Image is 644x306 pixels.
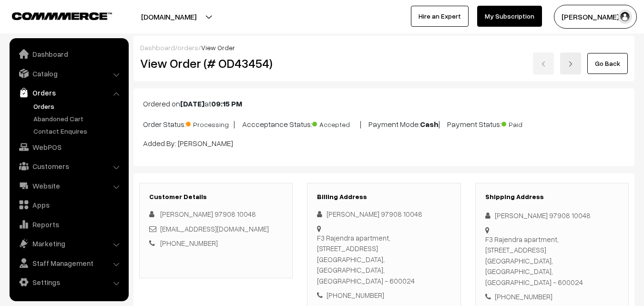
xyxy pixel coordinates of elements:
a: Dashboard [12,45,125,63]
p: Order Status: | Accceptance Status: | Payment Mode: | Payment Status: [143,117,625,130]
div: [PERSON_NAME] 97908 10048 [485,210,619,221]
h2: View Order (# OD43454) [140,56,293,71]
span: Processing [186,117,234,129]
a: Hire an Expert [411,6,469,27]
h3: Customer Details [149,193,283,201]
a: Abandoned Cart [31,114,125,124]
a: Reports [12,216,125,233]
span: View Order [201,43,235,52]
a: Orders [12,84,125,101]
img: right-arrow.png [568,61,573,67]
a: [PHONE_NUMBER] [160,239,218,247]
a: Staff Management [12,254,125,272]
div: F3 Rajendra apartment, [STREET_ADDRESS] [GEOGRAPHIC_DATA], [GEOGRAPHIC_DATA], [GEOGRAPHIC_DATA] -... [317,232,450,286]
a: My Subscription [477,6,542,27]
p: Added By: [PERSON_NAME] [143,137,625,149]
div: F3 Rajendra apartment, [STREET_ADDRESS] [GEOGRAPHIC_DATA], [GEOGRAPHIC_DATA], [GEOGRAPHIC_DATA] -... [485,234,619,288]
a: Apps [12,196,125,213]
h3: Billing Address [317,193,450,201]
b: Cash [420,119,439,129]
a: COMMMERCE [12,10,95,21]
p: Ordered on at [143,98,625,109]
b: 09:15 PM [211,99,242,108]
a: Customers [12,158,125,175]
a: [EMAIL_ADDRESS][DOMAIN_NAME] [160,224,269,233]
b: [DATE] [180,99,204,108]
button: [DOMAIN_NAME] [108,5,230,29]
a: Website [12,177,125,194]
button: [PERSON_NAME] s… [554,5,637,29]
a: Contact Enquires [31,126,125,136]
div: [PERSON_NAME] 97908 10048 [317,209,450,220]
h3: Shipping Address [485,193,619,201]
a: WebPOS [12,138,125,156]
span: Paid [501,117,549,129]
a: Settings [12,274,125,291]
a: Catalog [12,65,125,82]
img: user [618,10,632,24]
a: Dashboard [140,43,175,52]
div: [PHONE_NUMBER] [485,291,619,302]
a: Orders [31,101,125,111]
a: Go Back [587,53,628,74]
a: Marketing [12,235,125,252]
img: COMMMERCE [12,12,112,20]
a: orders [177,43,198,52]
span: [PERSON_NAME] 97908 10048 [160,210,256,218]
span: Accepted [312,117,360,129]
div: / / [140,42,628,53]
div: [PHONE_NUMBER] [317,290,450,301]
